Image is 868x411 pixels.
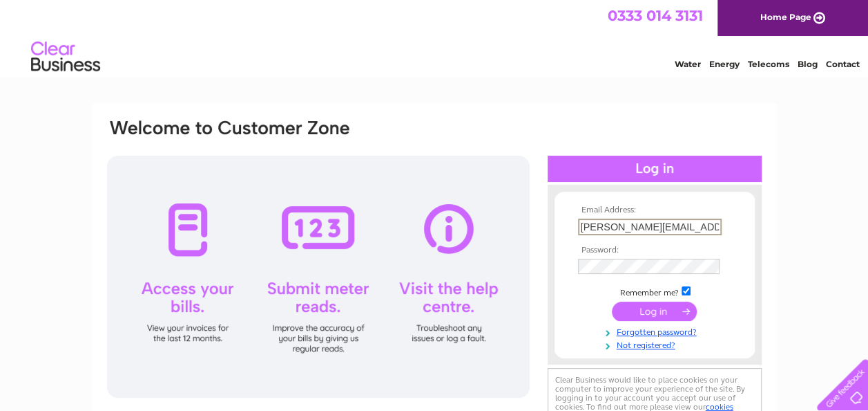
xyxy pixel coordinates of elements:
a: Blog [798,59,818,69]
a: Telecoms [748,59,789,69]
img: logo.png [30,36,101,78]
th: Password: [575,246,735,255]
a: Forgotten password? [578,325,735,338]
a: 0333 014 3131 [608,7,703,24]
a: Not registered? [578,338,735,351]
input: Submit [612,302,697,321]
td: Remember me? [575,284,735,298]
div: Clear Business is a trading name of Verastar Limited (registered in [GEOGRAPHIC_DATA] No. 3667643... [108,8,761,67]
th: Email Address: [575,205,735,215]
a: Energy [709,59,740,69]
a: Water [675,59,701,69]
a: Contact [826,59,860,69]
